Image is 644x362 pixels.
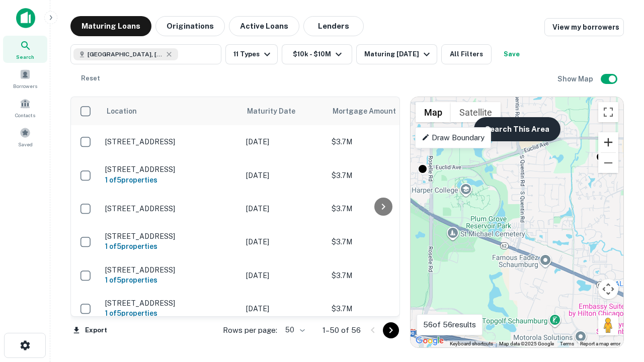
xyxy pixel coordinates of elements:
[598,315,618,335] button: Drag Pegman onto the map to open Street View
[246,136,321,147] p: [DATE]
[332,236,432,247] p: $3.7M
[423,319,476,331] p: 56 of 56 results
[229,16,299,36] button: Active Loans
[332,170,432,181] p: $3.7M
[441,44,492,64] button: All Filters
[383,322,399,338] button: Go to next page
[544,18,624,36] a: View my borrowers
[105,232,236,241] p: [STREET_ADDRESS]
[74,68,107,88] button: Reset
[88,50,163,59] span: [GEOGRAPHIC_DATA], [GEOGRAPHIC_DATA]
[499,341,554,346] span: Map data ©2025 Google
[323,324,361,336] p: 1–50 of 56
[106,105,137,117] span: Location
[594,249,644,298] iframe: Chat Widget
[241,97,327,125] th: Maturity Date
[580,341,620,346] a: Report a map error
[282,44,352,64] button: $10k - $10M
[557,73,595,84] h6: Show Map
[598,102,618,122] button: Toggle fullscreen view
[246,170,321,181] p: [DATE]
[598,132,618,152] button: Zoom in
[105,265,236,275] p: [STREET_ADDRESS]
[598,153,618,173] button: Zoom out
[247,105,308,117] span: Maturity Date
[303,16,364,36] button: Lenders
[16,53,34,61] span: Search
[246,303,321,314] p: [DATE]
[496,44,528,64] button: Save your search to get updates of matches that match your search criteria.
[333,105,409,117] span: Mortgage Amount
[246,203,321,214] p: [DATE]
[105,137,236,146] p: [STREET_ADDRESS]
[105,204,236,213] p: [STREET_ADDRESS]
[3,123,47,150] a: Saved
[474,117,560,141] button: Search This Area
[70,16,151,36] button: Maturing Loans
[3,65,47,92] a: Borrowers
[105,174,236,186] h6: 1 of 5 properties
[105,308,236,319] h6: 1 of 5 properties
[332,203,432,214] p: $3.7M
[560,341,574,346] a: Terms (opens in new tab)
[327,97,437,125] th: Mortgage Amount
[105,299,236,308] p: [STREET_ADDRESS]
[332,270,432,281] p: $3.7M
[451,102,501,122] button: Show satellite imagery
[15,111,35,119] span: Contacts
[413,334,446,347] img: Google
[70,323,110,338] button: Export
[246,270,321,281] p: [DATE]
[411,97,623,347] div: 0 0
[105,241,236,252] h6: 1 of 5 properties
[281,323,306,337] div: 50
[364,48,433,60] div: Maturing [DATE]
[450,340,493,347] button: Keyboard shortcuts
[100,97,241,125] th: Location
[332,136,432,147] p: $3.7M
[422,132,485,144] p: Draw Boundary
[16,8,35,28] img: capitalize-icon.png
[246,236,321,247] p: [DATE]
[105,165,236,174] p: [STREET_ADDRESS]
[18,140,33,148] span: Saved
[13,82,37,90] span: Borrowers
[416,102,451,122] button: Show street map
[225,44,278,64] button: 11 Types
[413,334,446,347] a: Open this area in Google Maps (opens a new window)
[155,16,225,36] button: Originations
[332,303,432,314] p: $3.7M
[223,324,277,336] p: Rows per page:
[105,275,236,286] h6: 1 of 5 properties
[3,94,47,121] a: Contacts
[3,36,47,63] a: Search
[356,44,437,64] button: Maturing [DATE]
